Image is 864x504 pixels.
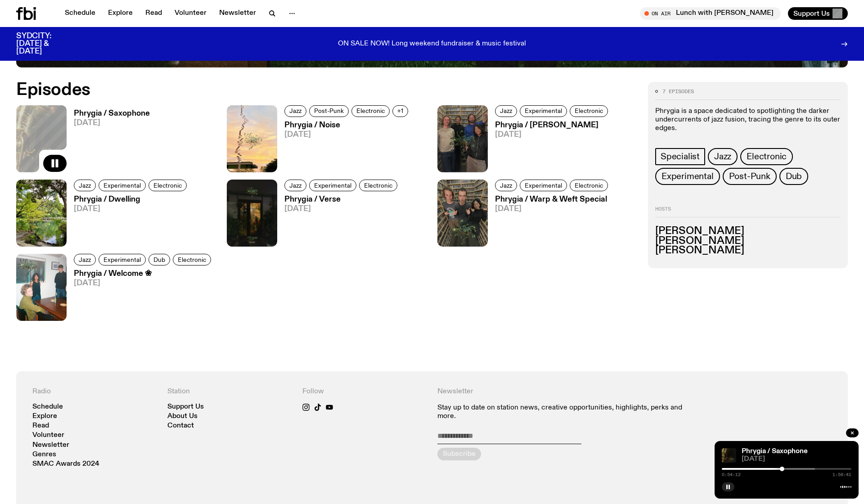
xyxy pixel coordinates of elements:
[640,7,781,20] button: On AirLunch with [PERSON_NAME]
[140,7,167,20] a: Read
[788,7,848,20] button: Support Us
[169,7,212,20] a: Volunteer
[714,152,731,162] span: Jazz
[314,182,351,189] span: Experimental
[309,105,349,117] a: Post-Punk
[59,7,101,20] a: Schedule
[79,182,91,189] span: Jazz
[167,387,292,396] h4: Station
[575,108,603,114] span: Electronic
[500,182,512,189] span: Jazz
[392,105,408,117] button: +1
[32,461,99,468] a: SMAC Awards 2024
[723,168,777,185] a: Post-Punk
[74,119,150,127] span: [DATE]
[67,196,189,247] a: Phrygia / Dwelling[DATE]
[74,270,214,278] h3: Phrygia / Welcome ❀
[302,387,427,396] h4: Follow
[488,121,611,172] a: Phrygia / [PERSON_NAME][DATE]
[32,451,56,458] a: Genres
[74,279,214,287] span: [DATE]
[79,256,91,263] span: Jazz
[742,448,808,455] a: Phrygia / Saxophone
[655,168,720,185] a: Experimental
[525,108,562,114] span: Experimental
[32,442,69,449] a: Newsletter
[437,404,697,421] p: Stay up to date on station news, creative opportunities, highlights, perks and more.
[488,196,611,247] a: Phrygia / Warp & Weft Special[DATE]
[722,472,741,477] span: 0:54:12
[495,121,611,129] h3: Phrygia / [PERSON_NAME]
[661,152,700,162] span: Specialist
[729,171,770,181] span: Post-Punk
[173,254,211,265] a: Electronic
[309,180,356,191] a: Experimental
[655,226,841,236] h3: [PERSON_NAME]
[570,105,608,117] a: Electronic
[74,196,189,203] h3: Phrygia / Dwelling
[655,207,841,217] h2: Hosts
[153,182,182,189] span: Electronic
[359,180,397,191] a: Electronic
[289,108,301,114] span: Jazz
[338,40,526,48] p: ON SALE NOW! Long weekend fundraiser & music festival
[32,423,49,429] a: Read
[277,121,411,172] a: Phrygia / Noise[DATE]
[32,404,63,410] a: Schedule
[32,432,64,439] a: Volunteer
[740,148,793,165] a: Electronic
[32,387,157,396] h4: Radio
[153,256,165,263] span: Dub
[520,180,567,191] a: Experimental
[32,413,57,420] a: Explore
[314,108,344,114] span: Post-Punk
[786,171,802,181] span: Dub
[655,148,705,165] a: Specialist
[148,254,170,265] a: Dub
[500,108,512,114] span: Jazz
[437,387,697,396] h4: Newsletter
[167,404,204,410] a: Support Us
[832,472,851,477] span: 1:56:41
[99,180,146,191] a: Experimental
[284,205,400,213] span: [DATE]
[708,148,738,165] a: Jazz
[520,105,567,117] a: Experimental
[793,9,830,18] span: Support Us
[575,182,603,189] span: Electronic
[67,110,150,172] a: Phrygia / Saxophone[DATE]
[178,256,206,263] span: Electronic
[495,131,611,139] span: [DATE]
[655,107,841,133] p: Phrygia is a space dedicated to spotlighting the darker undercurrents of jazz fusion, tracing the...
[747,152,787,162] span: Electronic
[661,171,714,181] span: Experimental
[742,456,851,463] span: [DATE]
[655,246,841,256] h3: [PERSON_NAME]
[655,236,841,246] h3: [PERSON_NAME]
[284,105,306,117] a: Jazz
[103,256,141,263] span: Experimental
[289,182,301,189] span: Jazz
[16,32,74,55] h3: SYDCITY: [DATE] & [DATE]
[103,182,141,189] span: Experimental
[99,254,146,265] a: Experimental
[356,108,385,114] span: Electronic
[364,182,392,189] span: Electronic
[74,254,96,265] a: Jazz
[570,180,608,191] a: Electronic
[148,180,187,191] a: Electronic
[779,168,808,185] a: Dub
[74,205,189,213] span: [DATE]
[284,196,400,203] h3: Phrygia / Verse
[16,82,567,98] h2: Episodes
[103,7,138,20] a: Explore
[437,448,481,460] button: Subscribe
[74,110,150,117] h3: Phrygia / Saxophone
[214,7,261,20] a: Newsletter
[284,180,306,191] a: Jazz
[284,131,411,139] span: [DATE]
[662,89,694,94] span: 7 episodes
[495,180,517,191] a: Jazz
[67,270,214,321] a: Phrygia / Welcome ❀[DATE]
[397,108,403,114] span: +1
